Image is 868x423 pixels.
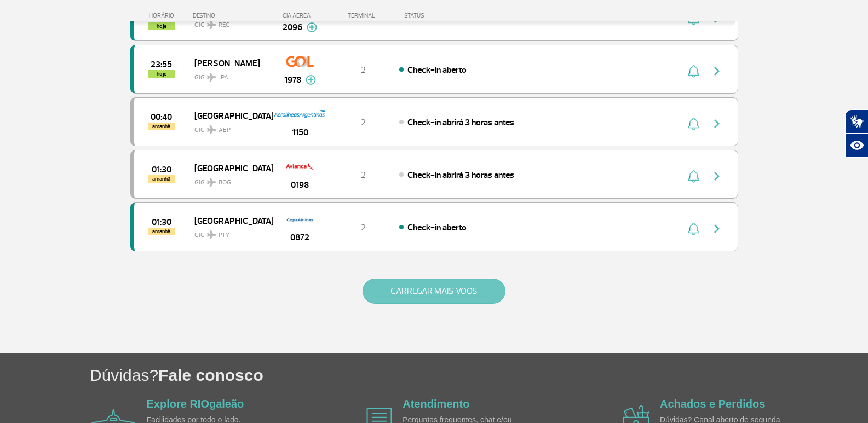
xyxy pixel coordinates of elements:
button: CARREGAR MAIS VOOS [363,279,505,304]
a: Explore RIOgaleão [147,398,244,410]
div: CIA AÉREA [273,12,327,19]
span: GIG [194,224,265,240]
span: [GEOGRAPHIC_DATA] [194,108,265,123]
img: mais-info-painel-voo.svg [306,75,316,85]
span: AEP [219,125,231,135]
span: Check-in aberto [407,65,467,76]
img: sino-painel-voo.svg [688,65,699,78]
span: amanhã [148,123,175,130]
span: BOG [219,178,231,188]
img: seta-direita-painel-voo.svg [710,222,723,235]
span: 1978 [284,73,301,86]
span: 2025-08-28 01:30:00 [152,166,171,173]
span: 2 [361,65,366,76]
span: [GEOGRAPHIC_DATA] [194,213,265,228]
span: 2096 [283,21,302,34]
span: GIG [194,119,265,135]
span: JPA [219,73,228,83]
img: seta-direita-painel-voo.svg [710,117,723,130]
span: 2025-08-27 23:55:00 [151,61,172,68]
span: [GEOGRAPHIC_DATA] [194,161,265,175]
span: Check-in aberto [407,222,467,233]
h1: Dúvidas? [90,364,868,386]
img: sino-painel-voo.svg [688,117,699,130]
img: destiny_airplane.svg [207,230,216,239]
span: 0198 [291,178,309,192]
img: seta-direita-painel-voo.svg [710,170,723,183]
span: PTY [219,230,229,240]
span: Check-in abrirá 3 horas antes [407,170,514,181]
span: 2 [361,170,366,181]
span: [PERSON_NAME] [194,56,265,70]
span: 2025-08-28 00:40:00 [151,113,172,121]
div: HORÁRIO [134,12,193,19]
img: sino-painel-voo.svg [688,170,699,183]
img: destiny_airplane.svg [207,178,216,187]
div: DESTINO [193,12,273,19]
span: 2 [361,222,366,233]
img: destiny_airplane.svg [207,125,216,134]
span: 0872 [290,231,309,244]
a: Atendimento [403,398,469,410]
span: 2 [361,117,366,128]
div: STATUS [399,12,488,19]
span: hoje [148,70,175,78]
span: amanhã [148,228,175,235]
img: mais-info-painel-voo.svg [307,22,317,32]
button: Abrir tradutor de língua de sinais. [845,109,868,134]
span: 2025-08-28 01:30:00 [152,218,171,226]
span: Fale conosco [158,366,263,384]
span: GIG [194,172,265,188]
button: Abrir recursos assistivos. [845,134,868,158]
span: amanhã [148,175,175,183]
img: sino-painel-voo.svg [688,222,699,235]
img: destiny_airplane.svg [207,73,216,82]
span: GIG [194,67,265,83]
span: Check-in abrirá 3 horas antes [407,117,514,128]
div: TERMINAL [327,12,399,19]
a: Achados e Perdidos [660,398,765,410]
img: seta-direita-painel-voo.svg [710,65,723,78]
div: Plugin de acessibilidade da Hand Talk. [845,109,868,158]
span: 1150 [292,126,308,139]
